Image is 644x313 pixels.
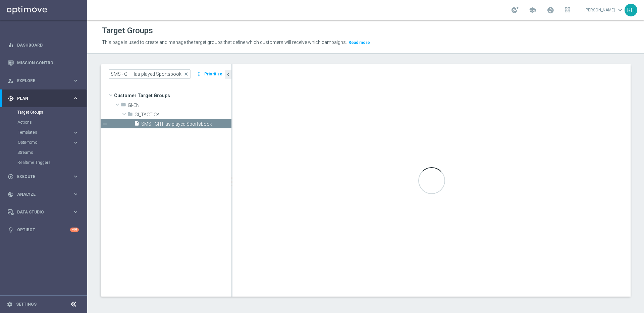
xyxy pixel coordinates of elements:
button: equalizer Dashboard [7,43,79,48]
a: Mission Control [17,54,79,72]
div: Explore [8,78,72,84]
span: OptiPromo [18,140,66,144]
div: Target Groups [17,107,87,117]
i: insert_drive_file [134,121,140,128]
span: GI_TACTICAL [135,112,231,118]
i: chevron_left [225,71,231,78]
i: settings [7,301,13,307]
button: person_search Explore keyboard_arrow_right [7,78,79,83]
a: Actions [17,120,70,125]
div: Mission Control [8,54,79,72]
span: Customer Target Groups [114,91,231,100]
span: Templates [18,130,66,134]
i: gps_fixed [8,96,14,102]
button: play_circle_outline Execute keyboard_arrow_right [7,174,79,179]
button: Prioritize [203,70,223,79]
div: Templates [18,130,72,134]
button: gps_fixed Plan keyboard_arrow_right [7,96,79,101]
span: Explore [17,79,72,83]
span: Execute [17,175,72,179]
button: Mission Control [7,60,79,66]
a: Settings [16,302,37,306]
button: chevron_left [225,70,231,79]
button: Data Studio keyboard_arrow_right [7,209,79,215]
span: Data Studio [17,210,72,214]
a: Realtime Triggers [17,160,70,165]
a: [PERSON_NAME]keyboard_arrow_down [584,5,625,15]
span: keyboard_arrow_down [616,6,624,14]
div: Streams [17,147,87,158]
i: more_vert [196,69,202,79]
button: lightbulb Optibot +10 [7,227,79,233]
span: This page is used to create and manage the target groups that define which customers will receive... [102,40,347,45]
div: Actions [17,117,87,127]
button: Templates keyboard_arrow_right [17,130,79,135]
i: folder [121,102,126,110]
i: keyboard_arrow_right [72,95,79,102]
input: Quick find group or folder [109,69,191,79]
button: Read more [348,39,371,46]
a: Dashboard [17,36,79,54]
div: Analyze [8,191,72,197]
div: OptiPromo [17,137,87,147]
i: keyboard_arrow_right [72,209,79,215]
div: +10 [70,228,79,232]
span: school [529,6,536,14]
div: Execute [8,174,72,180]
i: equalizer [8,42,14,48]
div: Realtime Triggers [17,158,87,168]
i: keyboard_arrow_right [72,77,79,84]
a: Optibot [17,221,70,239]
a: Streams [17,150,70,155]
button: OptiPromo keyboard_arrow_right [17,140,79,145]
button: track_changes Analyze keyboard_arrow_right [7,192,79,197]
span: close [183,71,189,77]
div: Optibot [8,221,79,239]
div: OptiPromo [18,140,72,144]
a: Target Groups [17,110,70,115]
span: GI-EN [128,103,231,108]
i: keyboard_arrow_right [72,129,79,136]
i: keyboard_arrow_right [72,191,79,197]
i: keyboard_arrow_right [72,139,79,146]
i: person_search [8,78,14,84]
i: play_circle_outline [8,174,14,180]
span: Plan [17,97,72,101]
div: Plan [8,96,72,102]
span: SMS - GI | Has played Sportsbook [141,121,231,127]
i: track_changes [8,191,14,197]
div: Data Studio [8,209,72,215]
div: Templates [17,127,87,137]
div: RH [625,4,637,16]
span: Analyze [17,192,72,196]
i: folder [127,111,133,119]
div: Dashboard [8,36,79,54]
i: keyboard_arrow_right [72,173,79,180]
i: lightbulb [8,227,14,233]
h1: Target Groups [102,26,153,36]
